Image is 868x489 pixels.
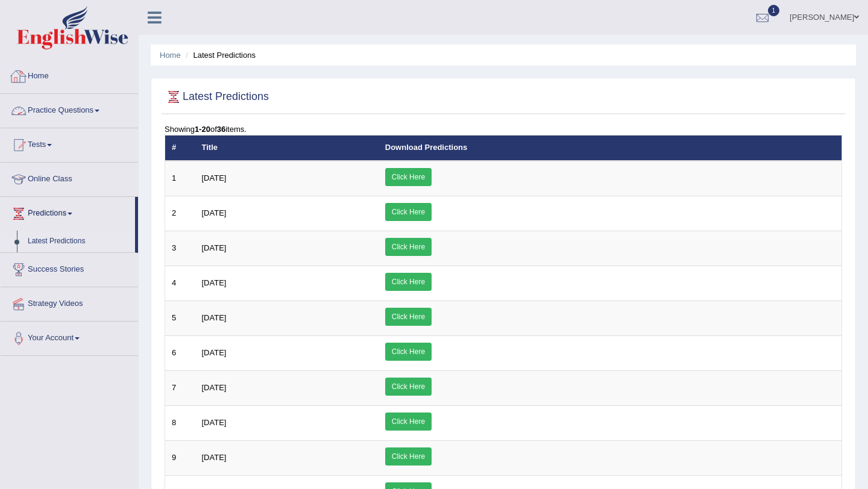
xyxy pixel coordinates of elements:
[385,413,432,431] a: Click Here
[165,440,195,475] td: 9
[768,5,780,16] span: 1
[160,51,181,60] a: Home
[165,196,195,231] td: 2
[195,135,379,161] th: Title
[165,161,195,196] td: 1
[385,308,432,326] a: Click Here
[1,197,135,227] a: Predictions
[385,168,432,186] a: Click Here
[165,123,842,135] div: Showing of items.
[202,313,227,322] span: [DATE]
[202,383,227,392] span: [DATE]
[385,447,432,466] a: Click Here
[1,253,138,283] a: Success Stories
[1,287,138,317] a: Strategy Videos
[202,208,227,217] span: [DATE]
[165,405,195,440] td: 8
[165,135,195,161] th: #
[165,370,195,405] td: 7
[183,49,256,61] li: Latest Predictions
[202,173,227,182] span: [DATE]
[1,128,138,158] a: Tests
[165,231,195,266] td: 3
[165,335,195,370] td: 6
[202,278,227,287] span: [DATE]
[202,348,227,357] span: [DATE]
[385,343,432,361] a: Click Here
[1,163,138,193] a: Online Class
[385,203,432,221] a: Click Here
[385,378,432,396] a: Click Here
[1,94,138,124] a: Practice Questions
[22,231,135,252] a: Latest Predictions
[165,301,195,335] td: 5
[1,322,138,352] a: Your Account
[195,125,210,134] b: 1-20
[202,418,227,427] span: [DATE]
[217,125,225,134] b: 36
[385,273,432,291] a: Click Here
[202,453,227,462] span: [DATE]
[165,88,269,106] h2: Latest Predictions
[385,238,432,256] a: Click Here
[202,243,227,252] span: [DATE]
[379,135,842,161] th: Download Predictions
[165,266,195,301] td: 4
[1,60,138,90] a: Home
